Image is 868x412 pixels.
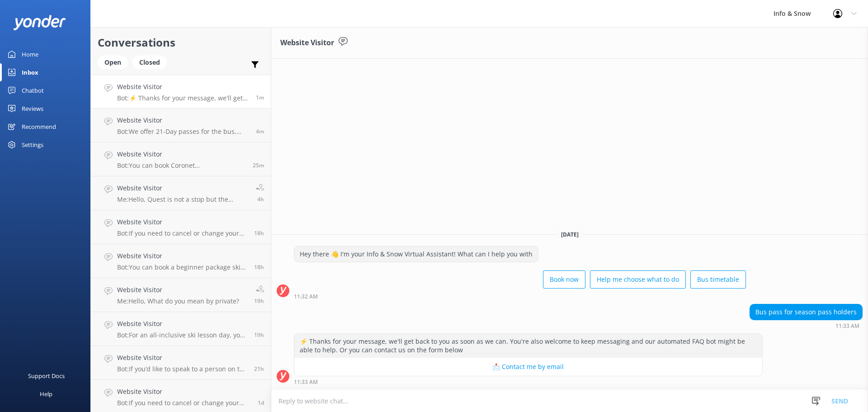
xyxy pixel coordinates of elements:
button: Help me choose what to do [590,270,686,289]
a: Website VisitorMe:Hello, Quest is not a stop but the nearest stop is [STREET_ADDRESS] (Info&Snow)4h [91,176,271,210]
p: Bot: ⚡ Thanks for your message, we'll get back to you as soon as we can. You're also welcome to k... [117,94,249,102]
div: 11:33am 11-Aug-2025 (UTC +12:00) Pacific/Auckland [294,379,763,385]
p: Bot: For an all-inclusive ski lesson day, you can explore our snow packages that combine lift tic... [117,331,247,339]
span: 04:35pm 10-Aug-2025 (UTC +12:00) Pacific/Auckland [254,263,264,271]
h4: Website Visitor [117,82,249,92]
div: Open [98,56,128,69]
a: Website VisitorBot:If you’d like to speak to a person on the Info & Snow team, please call [PHONE... [91,346,271,380]
p: Bot: If you need to cancel or change your booking, please contact the team on [PHONE_NUMBER], [PH... [117,229,247,237]
a: Website VisitorBot:You can book Coronet Peak/Remarkables, Lift & Transport packages online at [UR... [91,142,271,176]
button: Bus timetable [690,270,746,289]
div: Settings [22,136,43,154]
h4: Website Visitor [117,387,251,397]
img: yonder-white-logo.png [14,15,66,30]
div: Help [40,385,52,403]
a: Website VisitorBot:If you need to cancel or change your booking, please contact the team on [PHON... [91,210,271,244]
span: 11:33am 11-Aug-2025 (UTC +12:00) Pacific/Auckland [256,94,264,101]
div: Reviews [22,99,43,118]
div: Chatbot [22,81,44,99]
strong: 11:33 AM [835,323,859,329]
h4: Website Visitor [117,285,239,295]
span: 04:18pm 10-Aug-2025 (UTC +12:00) Pacific/Auckland [254,297,264,305]
span: 07:01am 11-Aug-2025 (UTC +12:00) Pacific/Auckland [257,195,264,203]
span: 05:17pm 10-Aug-2025 (UTC +12:00) Pacific/Auckland [254,229,264,237]
div: Recommend [22,118,56,136]
a: Open [98,57,132,67]
h4: Website Visitor [117,353,247,363]
div: Home [22,45,38,63]
p: Bot: If you need to cancel or change your booking, please contact the team on [PHONE_NUMBER], [PH... [117,399,251,407]
span: 11:32am 10-Aug-2025 (UTC +12:00) Pacific/Auckland [258,399,264,407]
p: Me: Hello, What do you mean by private? [117,297,239,305]
a: Website VisitorBot:For an all-inclusive ski lesson day, you can explore our snow packages that co... [91,312,271,346]
h3: Website Visitor [280,37,334,49]
div: Bus pass for season pass holders [750,304,862,320]
p: Bot: You can book Coronet Peak/Remarkables, Lift & Transport packages online at [URL][DOMAIN_NAME]. [117,161,246,170]
p: Bot: If you’d like to speak to a person on the Info & Snow team, please call [PHONE_NUMBER] or em... [117,365,247,373]
p: Bot: You can book a beginner package ski lesson online. The beginner package includes skis, poles... [117,263,247,271]
div: Closed [132,56,167,69]
p: Bot: We offer 21-Day passes for the bus. The price is $819.00 NZD. [117,128,249,136]
h4: Website Visitor [117,251,247,261]
div: 11:33am 11-Aug-2025 (UTC +12:00) Pacific/Auckland [750,322,863,329]
button: Book now [543,270,585,289]
h4: Website Visitor [117,319,247,329]
span: 11:30am 11-Aug-2025 (UTC +12:00) Pacific/Auckland [256,128,264,135]
span: 03:58pm 10-Aug-2025 (UTC +12:00) Pacific/Auckland [254,331,264,339]
strong: 11:33 AM [294,379,318,385]
div: 11:32am 11-Aug-2025 (UTC +12:00) Pacific/Auckland [294,293,746,299]
strong: 11:32 AM [294,294,318,299]
a: Website VisitorBot:We offer 21-Day passes for the bus. The price is $819.00 NZD.4m [91,109,271,142]
p: Me: Hello, Quest is not a stop but the nearest stop is [STREET_ADDRESS] (Info&Snow) [117,195,249,204]
span: 01:55pm 10-Aug-2025 (UTC +12:00) Pacific/Auckland [254,365,264,373]
div: ⚡ Thanks for your message, we'll get back to you as soon as we can. You're also welcome to keep m... [294,334,762,358]
a: Website VisitorBot:You can book a beginner package ski lesson online. The beginner package includ... [91,244,271,278]
button: 📩 Contact me by email [294,358,762,376]
div: Hey there 👋 I'm your Info & Snow Virtual Assistant! What can I help you with [294,246,538,262]
h4: Website Visitor [117,115,249,125]
a: Closed [132,57,171,67]
span: [DATE] [556,231,584,238]
a: Website VisitorBot:⚡ Thanks for your message, we'll get back to you as soon as we can. You're als... [91,75,271,109]
div: Inbox [22,63,38,81]
h4: Website Visitor [117,217,247,227]
span: 11:09am 11-Aug-2025 (UTC +12:00) Pacific/Auckland [253,161,264,169]
h4: Website Visitor [117,149,246,159]
div: Support Docs [28,367,65,385]
a: Website VisitorMe:Hello, What do you mean by private?19h [91,278,271,312]
h4: Website Visitor [117,183,249,193]
h2: Conversations [98,34,264,51]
